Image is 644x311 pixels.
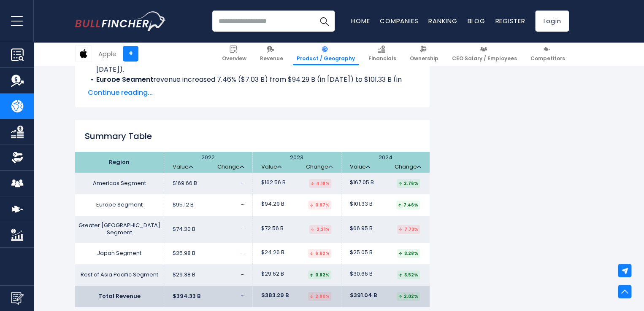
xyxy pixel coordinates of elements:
[314,11,335,32] button: Search
[350,179,374,186] span: $167.05 B
[428,16,457,25] a: Ranking
[535,11,569,32] a: Login
[397,292,420,301] div: 2.02%
[350,271,373,278] span: $30.66 B
[123,46,138,62] a: +
[260,55,283,62] span: Revenue
[75,194,164,216] td: Europe Segment
[75,286,164,307] td: Total Revenue
[75,11,166,31] a: Go to homepage
[308,271,331,279] div: 0.82%
[75,130,430,142] h2: Summary Table
[396,201,420,209] div: 7.46%
[309,179,331,188] div: 4.18%
[88,75,417,95] li: revenue increased 7.46% ($7.03 B) from $94.29 B (in [DATE]) to $101.33 B (in [DATE]).
[173,271,195,279] span: $29.38 B
[173,293,200,300] span: $394.33 B
[241,180,244,187] span: -
[397,225,420,234] div: 7.73%
[217,164,244,171] a: Change
[241,293,244,300] span: -
[308,292,331,301] div: 2.80%
[410,55,438,62] span: Ownership
[350,292,377,299] span: $391.04 B
[350,249,373,256] span: $25.05 B
[527,42,569,65] a: Competitors
[368,55,396,62] span: Financials
[261,225,284,232] span: $72.56 B
[395,164,421,171] a: Change
[173,250,195,257] span: $25.98 B
[467,16,485,25] a: Blog
[495,16,525,25] a: Register
[306,164,333,171] a: Change
[173,226,195,233] span: $74.20 B
[308,201,331,209] div: 0.87%
[75,216,164,243] td: Greater [GEOGRAPHIC_DATA] Segment
[173,180,197,187] span: $169.66 B
[75,152,164,173] th: Region
[218,42,250,65] a: Overview
[341,152,430,173] th: 2024
[75,243,164,264] td: Japan Segment
[261,292,289,299] span: $383.29 B
[297,55,355,62] span: Product / Geography
[261,271,284,278] span: $29.62 B
[309,225,331,234] div: 2.21%
[241,201,244,209] span: -
[173,201,194,209] span: $95.12 B
[241,250,244,257] span: -
[241,226,244,233] span: -
[397,249,420,258] div: 3.28%
[293,42,359,65] a: Product / Geography
[380,16,418,25] a: Companies
[452,55,517,62] span: CEO Salary / Employees
[530,55,565,62] span: Competitors
[173,164,193,171] a: Value
[222,55,246,62] span: Overview
[164,152,252,173] th: 2022
[75,11,166,31] img: Bullfincher logo
[397,271,420,279] div: 3.52%
[350,201,373,208] span: $101.33 B
[261,201,284,208] span: $94.29 B
[96,75,153,84] b: Europe Segment
[252,152,341,173] th: 2023
[351,16,370,25] a: Home
[76,46,92,62] img: AAPL logo
[75,264,164,286] td: Rest of Asia Pacific Segment
[256,42,287,65] a: Revenue
[350,164,370,171] a: Value
[365,42,400,65] a: Financials
[397,179,420,188] div: 2.76%
[241,271,244,279] span: -
[11,151,24,164] img: Ownership
[261,164,281,171] a: Value
[88,88,417,98] span: Continue reading...
[98,49,116,59] div: Apple
[75,173,164,194] td: Americas Segment
[406,42,442,65] a: Ownership
[350,225,373,232] span: $66.95 B
[308,249,331,258] div: 6.62%
[448,42,521,65] a: CEO Salary / Employees
[261,249,284,256] span: $24.26 B
[261,179,286,186] span: $162.56 B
